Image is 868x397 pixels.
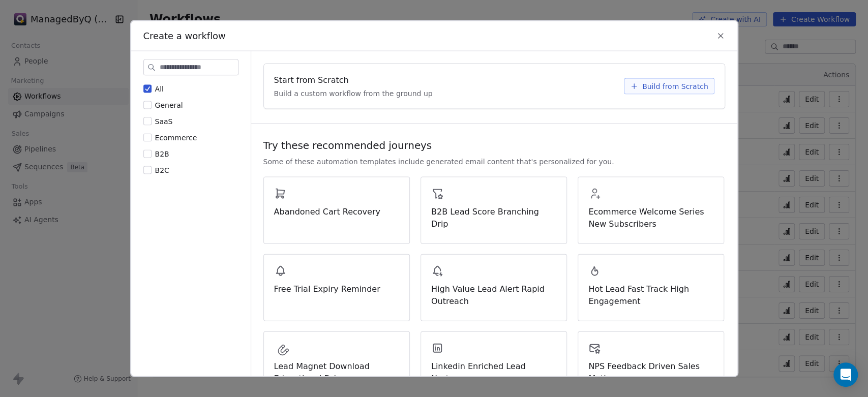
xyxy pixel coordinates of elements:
[143,116,152,126] button: SaaS
[155,133,197,141] span: Ecommerce
[274,205,399,218] span: Abandoned Cart Recovery
[431,205,556,230] span: B2B Lead Score Branching Drip
[143,165,152,175] button: B2C
[588,205,713,230] span: Ecommerce Welcome Series New Subscribers
[263,156,614,166] span: Some of these automation templates include generated email content that's personalized for you.
[431,360,556,384] span: Linkedin Enriched Lead Nurture
[143,83,152,94] button: All
[263,138,432,152] span: Try these recommended journeys
[143,29,226,42] span: Create a workflow
[155,117,173,125] span: SaaS
[833,362,858,387] div: Open Intercom Messenger
[274,360,399,384] span: Lead Magnet Download Educational Drip
[155,101,183,109] span: General
[155,166,169,174] span: B2C
[588,283,713,307] span: Hot Lead Fast Track High Engagement
[274,74,349,86] span: Start from Scratch
[143,100,152,110] button: General
[588,360,713,384] span: NPS Feedback Driven Sales Motion
[143,148,152,159] button: B2B
[155,149,169,158] span: B2B
[642,81,708,91] span: Build from Scratch
[431,283,556,307] span: High Value Lead Alert Rapid Outreach
[155,84,164,93] span: All
[274,88,433,98] span: Build a custom workflow from the ground up
[624,78,714,94] button: Build from Scratch
[143,132,152,142] button: Ecommerce
[274,283,399,295] span: Free Trial Expiry Reminder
